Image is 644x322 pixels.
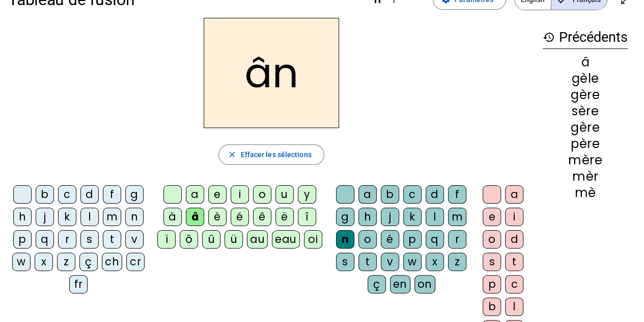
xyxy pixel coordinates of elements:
[13,208,32,226] div: h
[36,208,54,226] div: j
[202,230,220,249] div: û
[448,253,466,271] div: z
[204,18,339,128] h2: ân
[483,208,501,226] div: e
[358,208,377,226] div: h
[426,185,444,204] div: d
[505,185,523,204] div: a
[543,72,628,85] div: gèle
[103,185,121,204] div: f
[390,275,410,293] div: en
[448,185,466,204] div: f
[505,230,523,249] div: d
[368,275,386,293] div: ç
[403,208,422,226] div: k
[298,208,316,226] div: î
[58,230,76,249] div: r
[426,253,444,271] div: x
[125,230,144,249] div: v
[336,208,354,226] div: g
[208,185,227,204] div: e
[103,230,121,249] div: t
[543,89,628,101] div: gère
[381,253,399,271] div: v
[69,275,88,293] div: fr
[12,253,31,271] div: w
[253,208,271,226] div: ê
[505,275,523,293] div: c
[543,138,628,150] div: père
[448,208,466,226] div: m
[231,185,249,204] div: i
[58,208,76,226] div: k
[186,208,204,226] div: â
[126,253,145,271] div: cr
[125,185,144,204] div: g
[13,230,32,249] div: p
[231,208,249,226] div: é
[543,56,628,68] div: â
[543,170,628,183] div: mèr
[58,185,76,204] div: c
[381,230,399,249] div: é
[414,275,435,293] div: on
[426,208,444,226] div: l
[103,208,121,226] div: m
[358,185,377,204] div: a
[208,208,227,226] div: è
[426,230,444,249] div: q
[125,208,144,226] div: n
[543,105,628,117] div: sère
[218,144,324,165] button: Effacer les sélections
[543,26,628,49] h3: Précédents
[36,185,54,204] div: b
[80,230,99,249] div: s
[240,148,311,161] span: Effacer les sélections
[403,185,422,204] div: c
[272,230,300,249] div: eau
[505,208,523,226] div: i
[253,185,271,204] div: o
[543,121,628,134] div: gère
[336,230,354,249] div: n
[543,187,628,199] div: mè
[186,185,204,204] div: a
[483,298,501,316] div: b
[80,208,99,226] div: l
[80,185,99,204] div: d
[79,253,98,271] div: ç
[180,230,198,249] div: ô
[298,185,316,204] div: y
[336,253,354,271] div: s
[247,230,268,249] div: au
[57,253,75,271] div: z
[304,230,322,249] div: oi
[275,208,294,226] div: ë
[448,230,466,249] div: r
[358,230,377,249] div: o
[505,298,523,316] div: l
[227,150,236,159] mat-icon: close
[358,253,377,271] div: t
[163,208,182,226] div: à
[102,253,122,271] div: ch
[483,275,501,293] div: p
[403,230,422,249] div: p
[483,253,501,271] div: s
[543,154,628,166] div: mère
[543,31,555,43] mat-icon: history
[36,230,54,249] div: q
[35,253,53,271] div: x
[505,253,523,271] div: t
[381,208,399,226] div: j
[483,230,501,249] div: o
[403,253,422,271] div: w
[157,230,176,249] div: ï
[275,185,294,204] div: u
[381,185,399,204] div: b
[225,230,243,249] div: ü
